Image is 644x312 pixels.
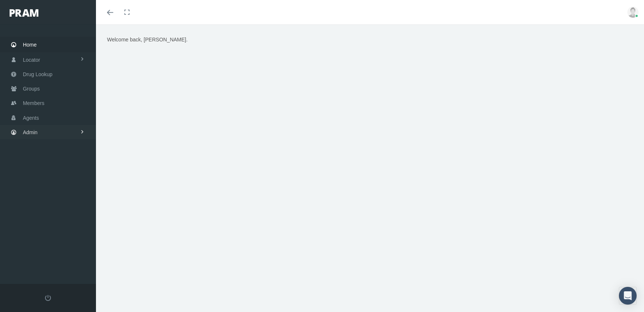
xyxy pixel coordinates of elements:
[619,287,637,305] div: Open Intercom Messenger
[23,96,44,110] span: Members
[627,7,638,18] img: user-placeholder.jpg
[23,67,52,81] span: Drug Lookup
[23,111,39,125] span: Agents
[23,53,40,67] span: Locator
[23,125,38,139] span: Admin
[10,9,38,17] img: PRAM_20_x_78.png
[23,82,40,96] span: Groups
[23,38,37,52] span: Home
[107,37,187,43] span: Welcome back, [PERSON_NAME].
